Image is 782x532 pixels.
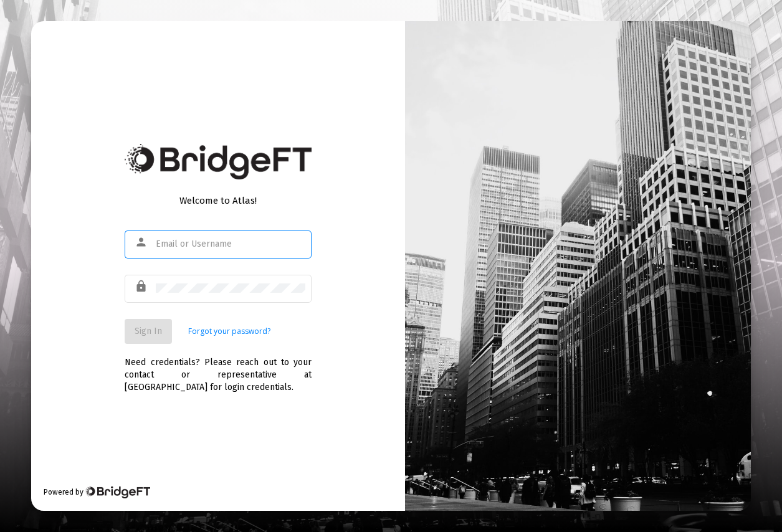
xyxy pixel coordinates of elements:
input: Email or Username [156,239,305,249]
mat-icon: person [135,235,150,250]
a: Forgot your password? [188,325,270,338]
span: Sign In [135,326,162,336]
div: Powered by [44,486,150,498]
mat-icon: lock [135,279,150,294]
div: Need credentials? Please reach out to your contact or representative at [GEOGRAPHIC_DATA] for log... [125,344,312,394]
div: Welcome to Atlas! [125,194,312,207]
button: Sign In [125,319,172,344]
img: Bridge Financial Technology Logo [85,486,150,498]
img: Bridge Financial Technology Logo [125,144,312,179]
